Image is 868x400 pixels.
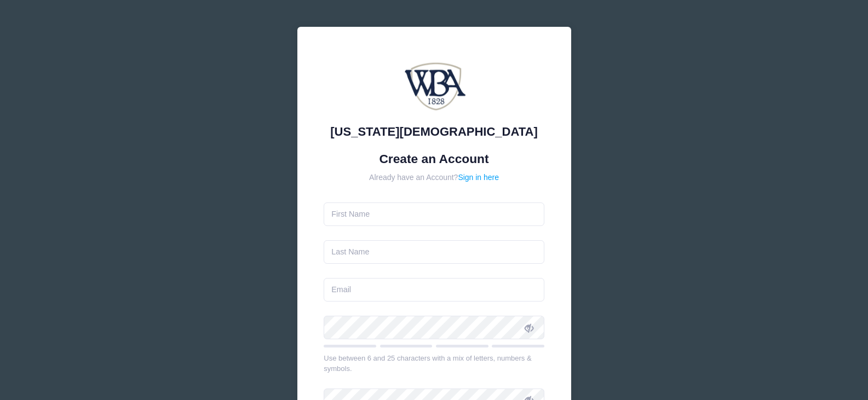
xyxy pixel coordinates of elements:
[324,123,544,141] div: [US_STATE][DEMOGRAPHIC_DATA]
[324,172,544,183] div: Already have an Account?
[324,202,544,226] input: First Name
[458,173,499,182] a: Sign in here
[324,152,544,166] h1: Create an Account
[324,353,544,374] div: Use between 6 and 25 characters with a mix of letters, numbers & symbols.
[324,278,544,302] input: Email
[401,54,467,119] img: Washington Baptist Association
[324,240,544,264] input: Last Name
